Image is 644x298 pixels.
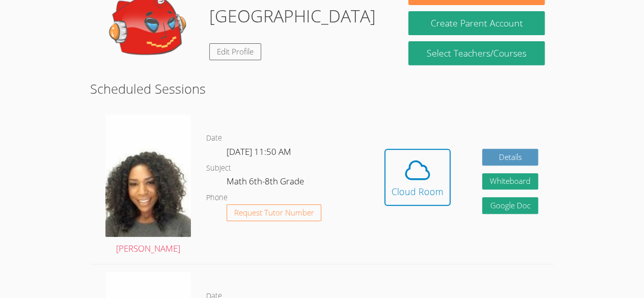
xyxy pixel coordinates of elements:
[227,204,322,221] button: Request Tutor Number
[408,11,544,35] button: Create Parent Account
[482,197,538,214] a: Google Doc
[209,43,261,60] a: Edit Profile
[206,192,228,204] dt: Phone
[105,114,191,237] img: avatar.png
[234,209,314,216] span: Request Tutor Number
[227,146,291,157] span: [DATE] 11:50 AM
[206,162,231,175] dt: Subject
[482,149,538,166] a: Details
[482,173,538,190] button: Whiteboard
[105,114,191,256] a: [PERSON_NAME]
[391,184,443,199] div: Cloud Room
[384,149,451,206] button: Cloud Room
[227,174,306,192] dd: Math 6th-8th Grade
[90,79,554,98] h2: Scheduled Sessions
[408,41,544,65] a: Select Teachers/Courses
[206,132,222,145] dt: Date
